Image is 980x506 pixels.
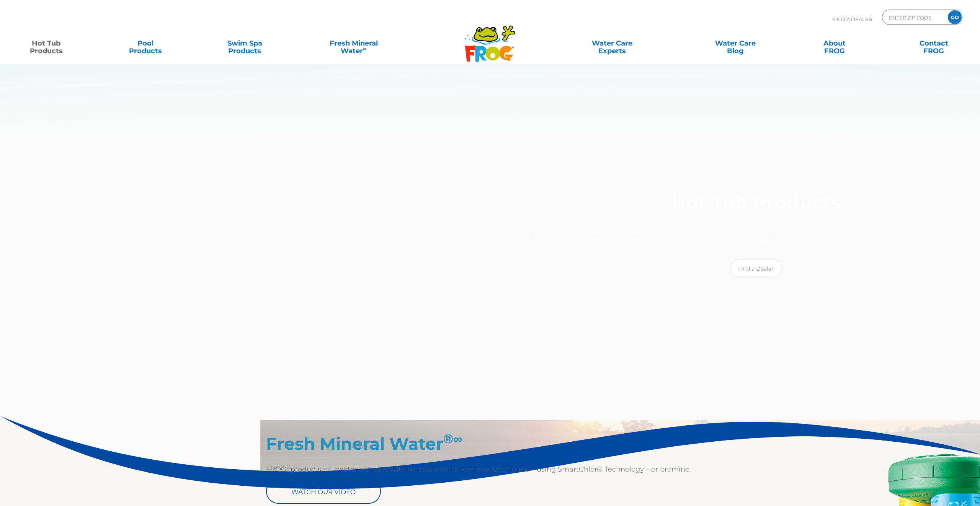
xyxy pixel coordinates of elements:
[363,46,367,52] sup: ∞
[266,479,381,504] a: Watch Our Video
[206,36,283,51] a: Swim SpaProducts
[286,464,291,470] sup: ®
[266,434,750,454] h2: Fresh Mineral Water
[697,36,774,51] a: Water CareBlog
[796,36,873,51] a: AboutFROG
[948,10,962,24] input: GO
[453,431,462,446] em: ∞
[266,463,750,475] p: FROG products kill bacteria 2 ways with minerals and a low level of chlorine – using SmartChlor® ...
[107,36,184,51] a: PoolProducts
[549,36,675,51] a: Water CareExperts
[730,260,782,278] a: Find a Dealer
[305,36,402,51] a: Fresh MineralWater∞
[8,36,85,51] a: Hot TubProducts
[832,10,872,29] p: Find A Dealer
[895,36,972,51] a: ContactFROG
[461,15,519,62] img: Frog Products Logo
[443,431,462,446] sup: ®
